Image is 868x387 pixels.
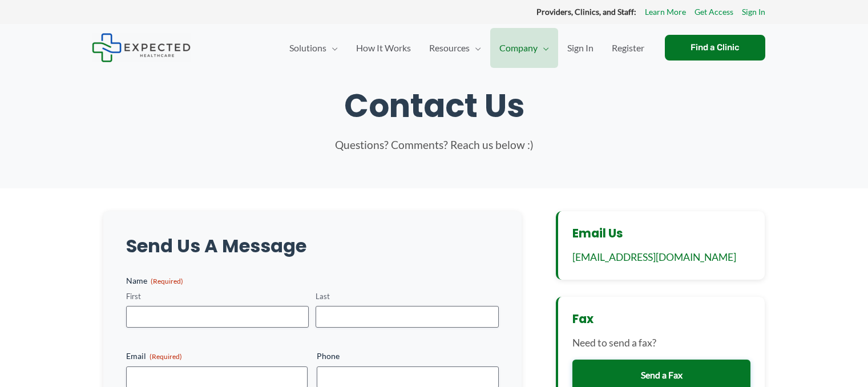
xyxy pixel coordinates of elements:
[263,136,605,154] p: Questions? Comments? Reach us below :)
[567,28,594,68] span: Sign In
[470,28,481,68] span: Menu Toggle
[347,28,420,68] a: How It Works
[572,251,736,263] a: [EMAIL_ADDRESS][DOMAIN_NAME]
[280,28,653,68] nav: Primary Site Navigation
[92,33,191,62] img: Expected Healthcare Logo - side, dark font, small
[536,7,636,17] strong: Providers, Clinics, and Staff:
[103,87,765,125] h1: Contact Us
[126,234,499,258] h2: Send Us A Message
[316,291,499,302] label: Last
[572,225,751,241] h3: Email Us
[151,277,183,285] span: (Required)
[558,28,603,68] a: Sign In
[150,352,182,361] span: (Required)
[645,5,686,19] a: Learn More
[490,28,558,68] a: CompanyMenu Toggle
[429,28,470,68] span: Resources
[742,5,765,19] a: Sign In
[126,275,183,287] legend: Name
[538,28,549,68] span: Menu Toggle
[572,311,751,326] h3: Fax
[695,5,733,19] a: Get Access
[289,28,326,68] span: Solutions
[317,350,499,362] label: Phone
[603,28,653,68] a: Register
[280,28,347,68] a: SolutionsMenu Toggle
[356,28,411,68] span: How It Works
[420,28,490,68] a: ResourcesMenu Toggle
[126,350,308,362] label: Email
[326,28,338,68] span: Menu Toggle
[612,28,644,68] span: Register
[572,335,751,351] p: Need to send a fax?
[126,291,309,302] label: First
[499,28,538,68] span: Company
[665,35,765,61] a: Find a Clinic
